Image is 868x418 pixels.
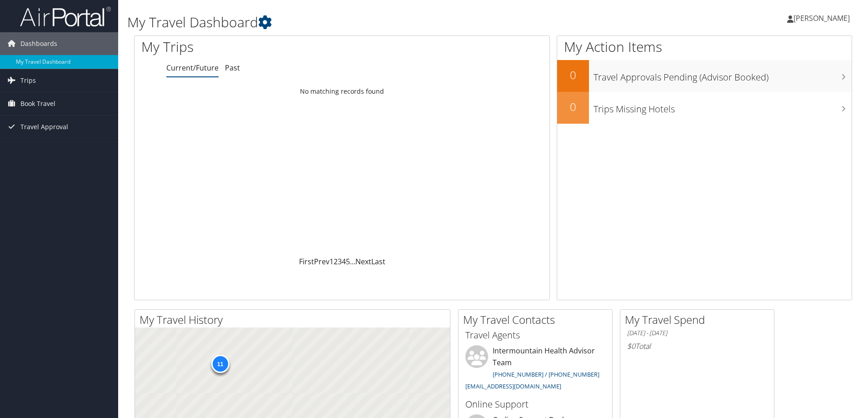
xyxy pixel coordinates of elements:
[342,257,346,267] a: 4
[463,312,612,327] h2: My Travel Contacts
[465,329,605,342] h3: Travel Agents
[211,355,229,373] div: 11
[594,66,852,84] h3: Travel Approvals Pending (Advisor Booked)
[557,60,852,92] a: 0Travel Approvals Pending (Advisor Booked)
[627,341,635,351] span: $0
[350,257,355,267] span: …
[461,345,610,394] li: Intermountain Health Advisor Team
[166,63,219,73] a: Current/Future
[20,6,111,27] img: airportal-logo.png
[141,37,370,56] h1: My Trips
[557,92,852,124] a: 0Trips Missing Hotels
[625,312,774,327] h2: My Travel Spend
[20,92,55,115] span: Book Travel
[135,83,549,100] td: No matching records found
[627,329,767,337] h6: [DATE] - [DATE]
[225,63,240,73] a: Past
[557,99,589,115] h2: 0
[140,312,450,327] h2: My Travel History
[127,13,615,32] h1: My Travel Dashboard
[793,13,850,23] span: [PERSON_NAME]
[20,116,68,138] span: Travel Approval
[787,5,859,32] a: [PERSON_NAME]
[20,32,57,55] span: Dashboards
[557,67,589,83] h2: 0
[355,257,371,267] a: Next
[299,257,314,267] a: First
[594,98,852,116] h3: Trips Missing Hotels
[627,341,767,351] h6: Total
[334,257,338,267] a: 2
[346,257,350,267] a: 5
[465,398,605,411] h3: Online Support
[557,37,852,56] h1: My Action Items
[314,257,329,267] a: Prev
[338,257,342,267] a: 3
[20,69,36,92] span: Trips
[493,370,599,378] a: [PHONE_NUMBER] / [PHONE_NUMBER]
[371,257,385,267] a: Last
[465,382,561,390] a: [EMAIL_ADDRESS][DOMAIN_NAME]
[329,257,334,267] a: 1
